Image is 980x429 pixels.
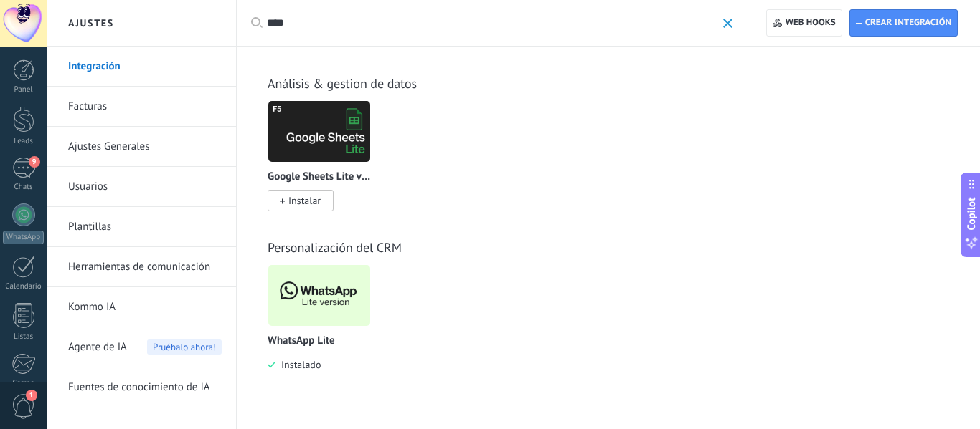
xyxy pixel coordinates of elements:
div: Listas [3,332,44,342]
p: Google Sheets Lite via Komanda F5 [268,171,371,183]
a: Análisis & gestion de datos [268,75,417,92]
span: Instalar [288,194,321,207]
div: WhatsApp Lite [268,264,382,392]
p: WhatsApp Lite [268,335,335,347]
a: Kommo IA [68,287,222,327]
a: Agente de IA Pruébalo ahora! [68,327,222,367]
a: Plantillas [68,207,222,247]
span: Pruébalo ahora! [147,339,222,355]
span: Crear integración [865,17,951,29]
div: Correo [3,379,44,388]
a: Herramientas de comunicación [68,247,222,287]
a: Ajustes Generales [68,127,222,167]
a: Facturas [68,87,222,127]
img: logo_main.png [268,261,370,330]
li: Facturas [47,87,236,127]
button: Crear integración [849,9,958,37]
li: Fuentes de conocimiento de IA [47,367,236,407]
span: 1 [26,390,37,401]
a: Fuentes de conocimiento de IA [68,367,222,408]
li: Herramientas de comunicación [47,247,236,287]
li: Plantillas [47,207,236,247]
span: Agente de IA [68,327,127,367]
li: Usuarios [47,167,236,207]
span: Web hooks [786,17,836,29]
span: 9 [29,156,40,168]
div: Calendario [3,282,44,291]
div: Chats [3,183,44,192]
div: Panel [3,85,44,95]
a: Personalización del CRM [268,239,402,256]
div: WhatsApp [3,231,44,244]
div: Google Sheets Lite via Komanda F5 [268,100,382,228]
li: Agente de IA [47,327,236,367]
span: Copilot [964,197,979,230]
li: Ajustes Generales [47,127,236,167]
span: Instalado [275,358,321,371]
li: Kommo IA [47,287,236,327]
a: Usuarios [68,167,222,207]
button: Web hooks [766,9,842,37]
li: Integración [47,47,236,87]
div: Leads [3,137,44,146]
img: logo_main.png [268,97,370,166]
a: Integración [68,47,222,87]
